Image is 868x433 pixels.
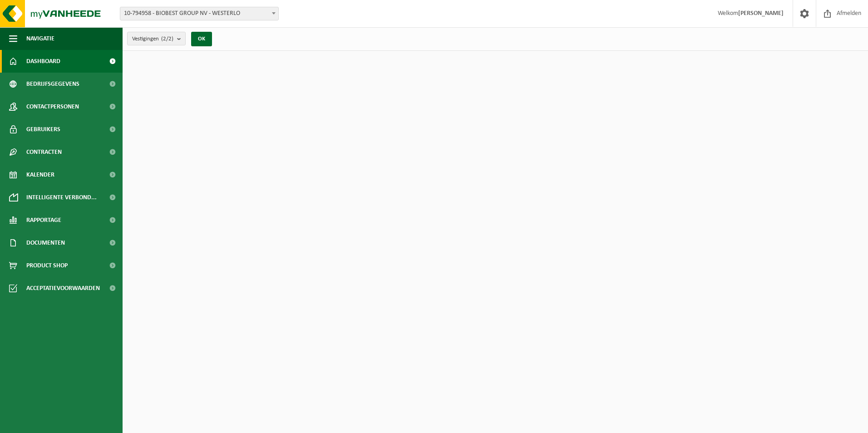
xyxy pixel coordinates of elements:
[26,118,60,141] span: Gebruikers
[26,277,100,300] span: Acceptatievoorwaarden
[120,7,279,20] span: 10-794958 - BIOBEST GROUP NV - WESTERLO
[26,209,61,231] span: Rapportage
[132,32,173,46] span: Vestigingen
[26,27,54,50] span: Navigatie
[26,231,65,254] span: Documenten
[26,186,97,209] span: Intelligente verbond...
[161,36,173,42] count: (2/2)
[738,10,784,17] strong: [PERSON_NAME]
[120,7,278,20] span: 10-794958 - BIOBEST GROUP NV - WESTERLO
[26,254,68,277] span: Product Shop
[26,95,79,118] span: Contactpersonen
[26,50,60,73] span: Dashboard
[26,163,54,186] span: Kalender
[26,141,62,163] span: Contracten
[127,32,186,45] button: Vestigingen(2/2)
[26,73,79,95] span: Bedrijfsgegevens
[191,32,212,46] button: OK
